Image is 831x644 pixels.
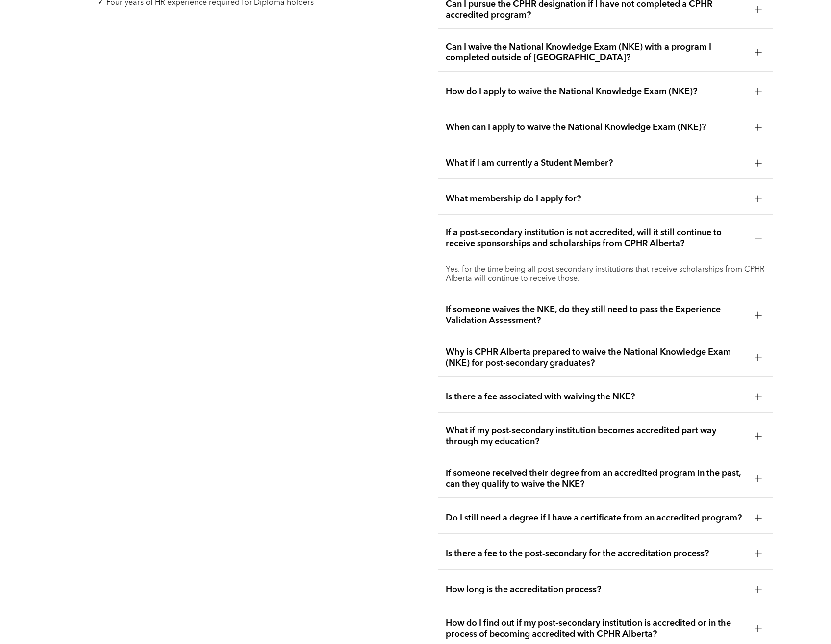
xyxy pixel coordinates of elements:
[446,468,747,490] span: If someone received their degree from an accredited program in the past, can they qualify to waiv...
[446,42,747,63] span: Can I waive the National Knowledge Exam (NKE) with a program I completed outside of [GEOGRAPHIC_D...
[446,513,747,523] span: Do I still need a degree if I have a certificate from an accredited program?
[446,158,747,169] span: What if I am currently a Student Member?
[446,618,747,640] span: How do I find out if my post-secondary institution is accredited or in the process of becoming ac...
[446,304,747,326] span: If someone waives the NKE, do they still need to pass the Experience Validation Assessment?
[446,347,747,369] span: Why is CPHR Alberta prepared to waive the National Knowledge Exam (NKE) for post-secondary gradua...
[446,548,747,559] span: Is there a fee to the post-secondary for the accreditation process?
[446,122,747,133] span: When can I apply to waive the National Knowledge Exam (NKE)?
[446,392,747,402] span: Is there a fee associated with waiving the NKE?
[446,584,747,595] span: How long is the accreditation process?
[446,194,747,204] span: What membership do I apply for?
[446,425,747,447] span: What if my post-secondary institution becomes accredited part way through my education?
[446,227,747,249] span: If a post-secondary institution is not accredited, will it still continue to receive sponsorships...
[446,86,747,97] span: How do I apply to waive the National Knowledge Exam (NKE)?
[446,265,765,284] p: Yes, for the time being all post-secondary institutions that receive scholarships from CPHR Alber...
